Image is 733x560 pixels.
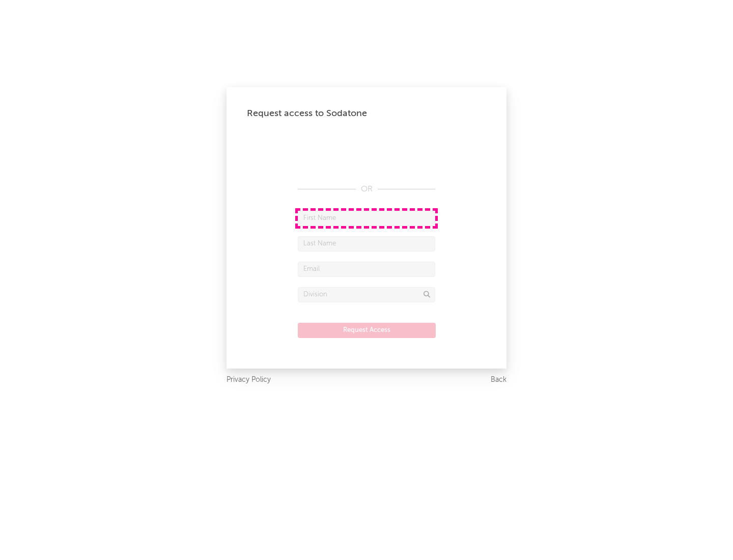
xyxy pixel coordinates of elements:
[298,287,435,302] input: Division
[227,374,271,386] a: Privacy Policy
[247,107,486,120] div: Request access to Sodatone
[298,236,435,251] input: Last Name
[298,211,435,226] input: First Name
[298,262,435,277] input: Email
[491,374,506,386] a: Back
[298,183,435,195] div: OR
[298,323,436,338] button: Request Access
